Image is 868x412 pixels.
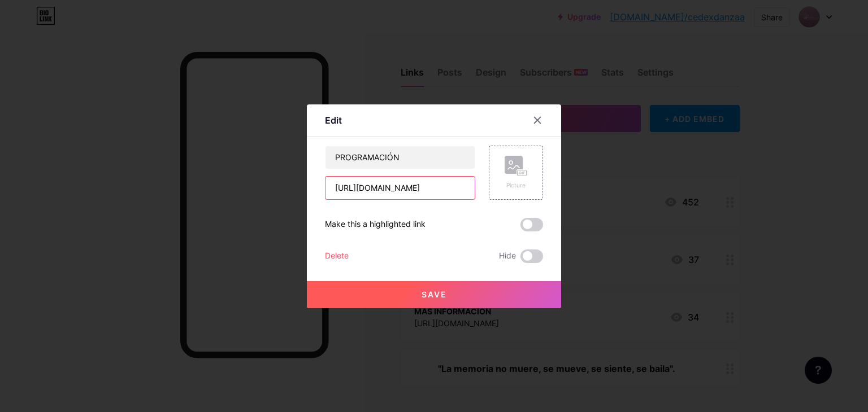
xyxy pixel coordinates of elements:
[325,177,475,199] input: URL
[325,113,342,127] div: Edit
[422,290,447,299] span: Save
[505,181,527,190] div: Picture
[307,281,561,308] button: Save
[325,146,475,169] input: Title
[499,249,516,263] span: Hide
[325,218,426,231] div: Make this a highlighted link
[325,249,349,263] div: Delete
